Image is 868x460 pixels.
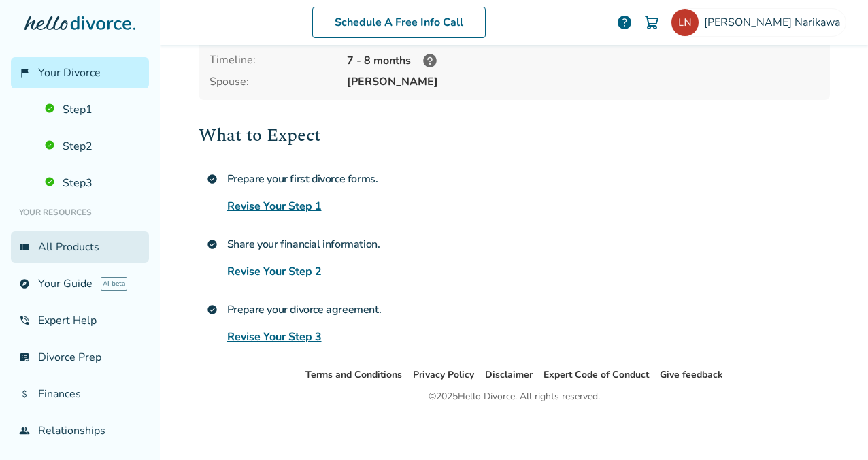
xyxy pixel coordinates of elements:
[199,122,830,149] h2: What to Expect
[207,239,218,250] span: check_circle
[11,415,149,446] a: groupRelationships
[485,367,533,383] li: Disclaimer
[347,52,819,69] div: 7 - 8 months
[19,315,30,326] span: phone_in_talk
[37,131,149,162] a: Step2
[11,199,149,226] li: Your Resources
[413,368,474,381] a: Privacy Policy
[227,231,830,258] h4: Share your financial information.
[11,305,149,336] a: phone_in_talkExpert Help
[19,242,30,252] span: view_list
[544,368,649,381] a: Expert Code of Conduct
[101,277,127,291] span: AI beta
[38,65,101,80] span: Your Divorce
[11,57,149,88] a: flag_2Your Divorce
[19,67,30,78] span: flag_2
[644,14,660,31] img: Cart
[11,378,149,410] a: attach_moneyFinances
[347,74,819,89] span: [PERSON_NAME]
[800,395,868,460] iframe: Chat Widget
[704,15,846,30] span: [PERSON_NAME] Narikawa
[429,389,600,405] div: © 2025 Hello Divorce. All rights reserved.
[210,74,336,89] span: Spouse:
[616,14,633,31] a: help
[210,52,336,69] div: Timeline:
[227,263,322,280] a: Revise Your Step 2
[11,231,149,263] a: view_listAll Products
[19,425,30,436] span: group
[11,268,149,299] a: exploreYour GuideAI beta
[227,165,830,193] h4: Prepare your first divorce forms.
[660,367,723,383] li: Give feedback
[19,352,30,363] span: list_alt_check
[19,389,30,399] span: attach_money
[11,342,149,373] a: list_alt_checkDivorce Prep
[227,198,322,214] a: Revise Your Step 1
[671,9,699,36] img: lamiro29@gmail.com
[37,167,149,199] a: Step3
[312,7,486,38] a: Schedule A Free Info Call
[19,278,30,289] span: explore
[305,368,402,381] a: Terms and Conditions
[207,174,218,184] span: check_circle
[37,94,149,125] a: Step1
[207,304,218,315] span: check_circle
[227,296,830,323] h4: Prepare your divorce agreement.
[227,329,322,345] a: Revise Your Step 3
